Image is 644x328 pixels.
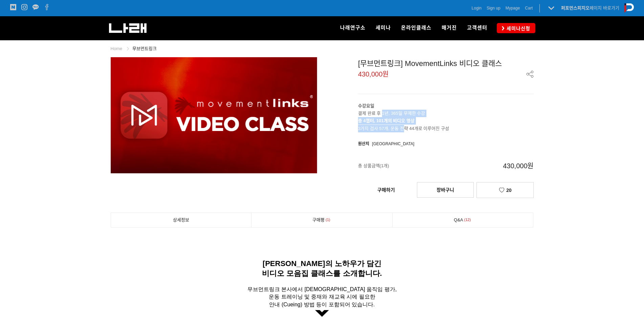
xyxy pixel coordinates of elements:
[358,155,446,177] span: 총 상품금액(1개)
[358,182,414,197] a: 구매하기
[251,213,392,227] a: 구매평1
[476,182,533,198] a: 20
[561,5,619,10] a: 퍼포먼스피지오페이지 바로가기
[358,118,415,123] strong: 총 4챕터, 101개의 비디오 영상
[263,259,381,268] span: [PERSON_NAME]의 노하우가 담긴
[417,182,474,198] a: 장바구니
[393,213,533,227] a: Q&A12
[376,25,391,31] span: 세미나
[506,5,520,12] a: Mypage
[506,188,512,193] span: 20
[561,5,590,10] strong: 퍼포먼스피지오
[111,213,251,227] a: 상세정보
[372,141,414,146] span: [GEOGRAPHIC_DATA]
[111,46,123,51] a: Home
[487,5,501,12] a: Sign up
[315,310,329,317] img: f030a97b84650.png
[358,103,374,108] strong: 수강요일
[396,16,437,40] a: 온라인클래스
[262,269,382,278] span: 비디오 모음집 클래스를 소개합니다.
[462,16,492,40] a: 고객센터
[437,16,462,40] a: 매거진
[358,57,534,68] div: [무브먼트링크] MovementLinks 비디오 클래스
[446,155,534,177] span: 430,000원
[358,71,388,78] span: 430,000원
[340,25,365,31] span: 나래연구소
[467,25,487,31] span: 고객센터
[358,117,534,132] p: 3가지 검사 57개, 운동 전략 44개로 이루어진 구성
[525,5,533,12] a: Cart
[325,216,331,223] span: 1
[371,16,396,40] a: 세미나
[442,25,457,31] span: 매거진
[463,216,472,223] span: 12
[335,16,371,40] a: 나래연구소
[497,23,535,33] a: 세미나신청
[358,141,369,146] span: 원산지
[132,46,157,51] a: 무브먼트링크
[401,25,431,31] span: 온라인클래스
[247,286,397,292] span: 무브먼트링크 본사에서 [DEMOGRAPHIC_DATA] 움직임 평가,
[472,5,482,12] a: Login
[269,302,375,307] span: 안내 (Cueing) 방법 등이 포함되어 있습니다.
[358,102,534,117] p: 결제 완료 후 1년, 365일 무제한 수강
[269,294,375,300] span: 운동 트레이닝 및 중재와 재교육 시에 필요한
[505,25,530,32] span: 세미나신청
